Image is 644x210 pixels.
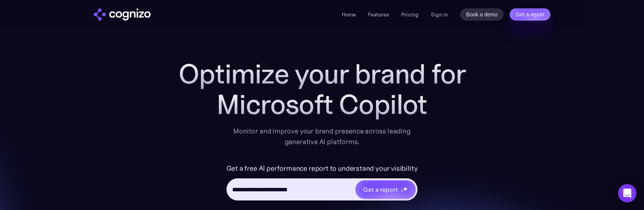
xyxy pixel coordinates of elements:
div: Open Intercom Messenger [618,184,636,202]
img: star [403,186,408,191]
a: Book a demo [460,8,504,21]
a: Get a reportstarstarstar [355,180,416,199]
label: Get a free AI performance report to understand your visibility [226,162,418,175]
form: Hero URL Input Form [226,162,418,204]
img: star [401,189,403,192]
h1: Optimize your brand for [170,59,474,89]
div: Microsoft Copilot [170,89,474,120]
a: home [94,8,151,21]
img: star [401,187,402,188]
a: Sign in [431,10,448,19]
a: Home [342,11,356,18]
a: Pricing [401,11,419,18]
div: Get a report [363,185,397,194]
img: cognizo logo [94,8,151,21]
div: Monitor and improve your brand presence across leading generative AI platforms. [228,126,416,147]
a: Get a report [510,8,550,21]
a: Features [368,11,389,18]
